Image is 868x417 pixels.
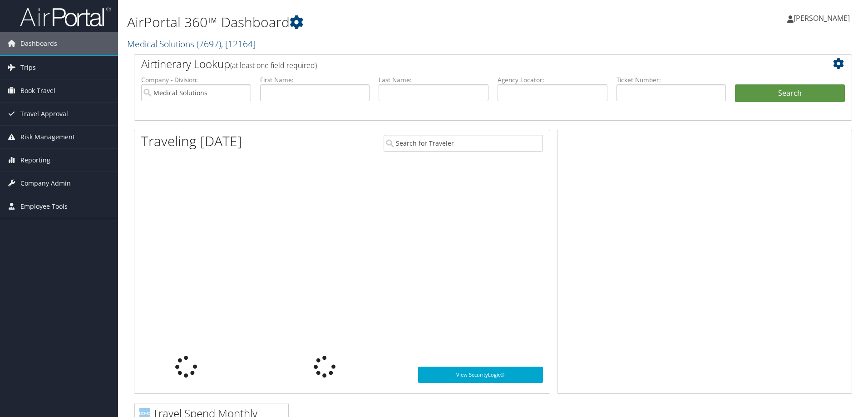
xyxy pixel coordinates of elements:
[20,149,50,172] span: Reporting
[384,135,543,152] input: Search for Traveler
[20,195,68,218] span: Employee Tools
[20,79,55,102] span: Book Travel
[498,75,607,84] label: Agency Locator:
[418,367,543,383] a: View SecurityLogic®
[379,75,488,84] label: Last Name:
[260,75,370,84] label: First Name:
[20,6,111,27] img: airportal-logo.png
[20,103,68,125] span: Travel Approval
[127,38,256,50] a: Medical Solutions
[221,38,256,50] span: , [ 12164 ]
[20,56,36,79] span: Trips
[787,5,859,32] a: [PERSON_NAME]
[20,126,75,148] span: Risk Management
[20,32,57,55] span: Dashboards
[197,38,221,50] span: ( 7697 )
[141,132,242,151] h1: Traveling [DATE]
[127,13,615,32] h1: AirPortal 360™ Dashboard
[794,13,850,23] span: [PERSON_NAME]
[141,56,785,72] h2: Airtinerary Lookup
[20,172,71,195] span: Company Admin
[735,84,845,103] button: Search
[230,60,317,70] span: (at least one field required)
[141,75,251,84] label: Company - Division:
[616,75,726,84] label: Ticket Number:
